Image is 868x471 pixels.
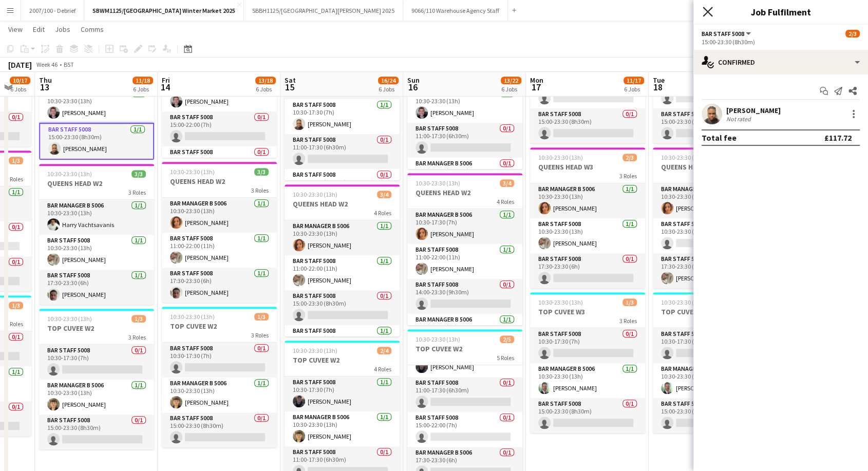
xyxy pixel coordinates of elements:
[374,209,391,217] span: 4 Roles
[500,179,514,187] span: 3/4
[407,279,522,314] app-card-role: Bar Staff 50080/114:00-23:30 (9h30m)
[160,81,170,93] span: 14
[162,378,277,412] app-card-role: Bar Manager B 50061/110:30-23:30 (13h)[PERSON_NAME]
[285,199,400,209] h3: QUEENS HEAD W2
[622,154,637,161] span: 2/3
[416,179,460,187] span: 10:30-23:30 (13h)
[407,76,420,85] span: Sun
[8,25,23,34] span: View
[538,298,583,306] span: 10:30-23:30 (13h)
[702,38,860,46] div: 15:00-23:30 (8h30m)
[653,218,768,253] app-card-role: Bar Staff 50080/110:30-23:30 (13h)
[39,309,154,449] app-job-card: 10:30-23:30 (13h)1/3TOP CUVEE W23 RolesBar Staff 50080/110:30-17:30 (7h) Bar Manager B 50061/110:...
[131,315,146,323] span: 1/3
[624,85,644,93] div: 6 Jobs
[403,1,508,21] button: 9066/110 Warehouse Agency Staff
[702,30,744,37] span: Bar Staff 5008
[251,331,269,339] span: 3 Roles
[34,61,60,68] span: Week 46
[39,88,154,123] app-card-role: Bar Manager B 50061/110:30-23:30 (13h)[PERSON_NAME]
[501,85,521,93] div: 6 Jobs
[500,335,514,343] span: 2/5
[653,108,768,143] app-card-role: Bar Staff 50080/115:00-23:30 (8h30m)
[824,133,852,143] div: £117.72
[726,106,781,115] div: [PERSON_NAME]
[285,220,400,255] app-card-role: Bar Manager B 50061/110:30-23:30 (13h)[PERSON_NAME]
[162,111,277,146] app-card-role: Bar Staff 50080/115:00-22:00 (7h)
[653,292,768,433] app-job-card: 10:30-23:30 (13h)1/3TOP CUVEE W33 RolesBar Staff 50080/110:30-17:30 (7h) Bar Manager B 50061/110:...
[64,61,74,68] div: BST
[285,184,400,336] div: 10:30-23:30 (13h)3/4QUEENS HEAD W24 RolesBar Manager B 50061/110:30-23:30 (13h)[PERSON_NAME]Bar S...
[530,76,543,85] span: Mon
[170,313,215,321] span: 10:30-23:30 (13h)
[256,85,275,93] div: 6 Jobs
[39,345,154,380] app-card-role: Bar Staff 50080/110:30-17:30 (7h)
[702,30,752,37] button: Bar Staff 5008
[530,147,645,288] app-job-card: 10:30-23:30 (13h)2/3QUEENS HEAD W33 RolesBar Manager B 50061/110:30-23:30 (13h)[PERSON_NAME]Bar S...
[407,377,522,412] app-card-role: Bar Staff 50080/111:00-17:30 (6h30m)
[653,147,768,288] app-job-card: 10:30-23:30 (13h)2/3QUEENS HEAD W33 RolesBar Manager B 50061/110:30-23:30 (13h)[PERSON_NAME]Bar S...
[726,115,753,123] div: Not rated
[131,170,146,178] span: 3/3
[285,411,400,446] app-card-role: Bar Manager B 50061/110:30-23:30 (13h)[PERSON_NAME]
[84,1,244,21] button: SBWM1125/[GEOGRAPHIC_DATA] Winter Market 2025
[377,191,391,198] span: 3/4
[845,30,860,37] span: 2/3
[162,412,277,447] app-card-role: Bar Staff 50080/115:00-23:30 (8h30m)
[255,77,276,84] span: 13/18
[39,179,154,188] h3: QUEENS HEAD W2
[378,77,399,84] span: 16/24
[285,355,400,365] h3: TOP CUVEE W2
[538,154,583,161] span: 10:30-23:30 (13h)
[653,307,768,316] h3: TOP CUVEE W3
[529,81,543,93] span: 17
[162,307,277,447] div: 10:30-23:30 (13h)1/3TOP CUVEE W23 RolesBar Staff 50080/110:30-17:30 (7h) Bar Manager B 50061/110:...
[47,315,92,323] span: 10:30-23:30 (13h)
[4,23,27,36] a: View
[6,320,23,328] span: 3 Roles
[162,268,277,303] app-card-role: Bar Staff 50081/117:30-23:30 (6h)[PERSON_NAME]
[39,415,154,449] app-card-role: Bar Staff 50080/115:00-23:30 (8h30m)
[128,333,146,341] span: 3 Roles
[497,198,514,205] span: 4 Roles
[285,255,400,290] app-card-role: Bar Staff 50081/111:00-22:00 (11h)[PERSON_NAME]
[619,172,637,180] span: 3 Roles
[133,85,153,93] div: 6 Jobs
[162,76,170,85] span: Fri
[530,292,645,433] app-job-card: 10:30-23:30 (13h)1/3TOP CUVEE W33 RolesBar Staff 50080/110:30-17:30 (7h) Bar Manager B 50061/110:...
[293,347,337,354] span: 10:30-23:30 (13h)
[530,253,645,288] app-card-role: Bar Staff 50080/117:30-23:30 (6h)
[244,1,403,21] button: SBBH1125/[GEOGRAPHIC_DATA][PERSON_NAME] 2025
[285,134,400,169] app-card-role: Bar Staff 50080/111:00-17:30 (6h30m)
[285,376,400,411] app-card-role: Bar Staff 50081/110:30-17:30 (7h)[PERSON_NAME]
[530,363,645,398] app-card-role: Bar Manager B 50061/110:30-23:30 (13h)[PERSON_NAME]
[39,76,52,85] span: Thu
[39,123,154,160] app-card-role: Bar Staff 50081/115:00-23:30 (8h30m)[PERSON_NAME]
[254,313,269,321] span: 1/3
[624,77,644,84] span: 11/17
[21,1,84,21] button: 2007/100 - Debrief
[407,244,522,279] app-card-role: Bar Staff 50081/111:00-22:00 (11h)[PERSON_NAME]
[55,25,70,34] span: Jobs
[162,322,277,331] h3: TOP CUVEE W2
[497,354,514,362] span: 5 Roles
[651,81,665,93] span: 18
[47,170,92,178] span: 10:30-23:30 (13h)
[530,108,645,143] app-card-role: Bar Staff 50080/115:00-23:30 (8h30m)
[530,162,645,172] h3: QUEENS HEAD W3
[653,253,768,288] app-card-role: Bar Staff 50081/117:30-23:30 (6h)[PERSON_NAME]
[9,302,23,309] span: 1/3
[9,157,23,164] span: 1/3
[622,298,637,306] span: 1/3
[407,123,522,158] app-card-role: Bar Staff 50080/111:00-17:30 (6h30m)
[407,88,522,123] app-card-role: Bar Manager B 50061/110:30-23:30 (13h)[PERSON_NAME]
[285,325,400,360] app-card-role: Bar Staff 50081/117:30-23:30 (6h)
[293,191,337,198] span: 10:30-23:30 (13h)
[416,335,460,343] span: 10:30-23:30 (13h)
[501,77,521,84] span: 13/22
[162,233,277,268] app-card-role: Bar Staff 50081/111:00-22:00 (11h)[PERSON_NAME]
[162,343,277,378] app-card-role: Bar Staff 50080/110:30-17:30 (7h)
[162,146,277,181] app-card-role: Bar Staff 50080/117:30-23:30 (6h)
